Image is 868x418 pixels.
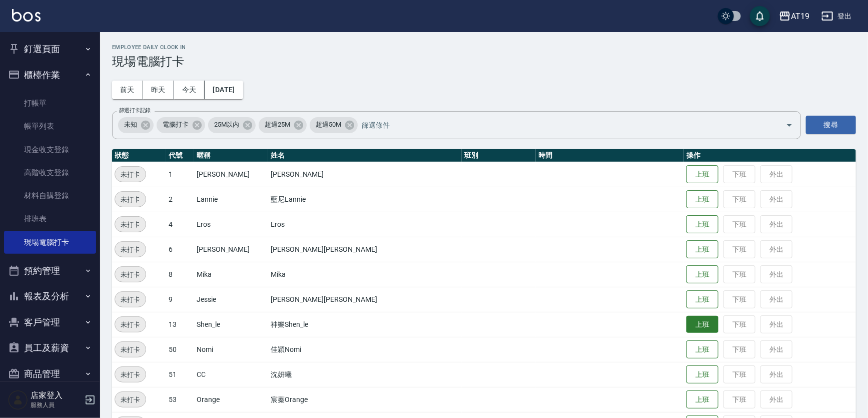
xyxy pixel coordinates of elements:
[194,187,268,212] td: Lannie
[166,162,194,187] td: 1
[686,365,718,384] button: 上班
[268,149,462,162] th: 姓名
[194,212,268,237] td: Eros
[4,62,96,88] button: 櫃檯作業
[750,6,770,26] button: save
[4,207,96,230] a: 排班表
[118,117,154,133] div: 未知
[791,10,809,23] div: AT19
[205,81,243,99] button: [DATE]
[310,117,358,133] div: 超過50M
[684,149,856,162] th: 操作
[115,269,146,280] span: 未打卡
[4,283,96,309] button: 報表及分析
[268,212,462,237] td: Eros
[259,117,307,133] div: 超過25M
[115,294,146,305] span: 未打卡
[115,344,146,355] span: 未打卡
[112,44,856,51] h2: Employee Daily Clock In
[686,165,718,184] button: 上班
[686,190,718,209] button: 上班
[174,81,205,99] button: 今天
[119,107,151,114] label: 篩選打卡記錄
[166,262,194,287] td: 8
[194,262,268,287] td: Mika
[686,240,718,259] button: 上班
[686,340,718,359] button: 上班
[686,290,718,309] button: 上班
[686,316,718,333] button: 上班
[115,369,146,380] span: 未打卡
[817,7,856,26] button: 登出
[4,231,96,254] a: 現場電腦打卡
[775,6,813,27] button: AT19
[157,120,195,130] span: 電腦打卡
[194,149,268,162] th: 暱稱
[268,287,462,312] td: [PERSON_NAME][PERSON_NAME]
[208,120,246,130] span: 25M以內
[686,390,718,409] button: 上班
[268,337,462,362] td: 佳穎Nomi
[166,237,194,262] td: 6
[115,244,146,255] span: 未打卡
[4,258,96,284] button: 預約管理
[112,149,166,162] th: 狀態
[194,162,268,187] td: [PERSON_NAME]
[4,335,96,361] button: 員工及薪資
[462,149,536,162] th: 班別
[112,81,143,99] button: 前天
[268,187,462,212] td: 藍尼Lannie
[157,117,205,133] div: 電腦打卡
[166,149,194,162] th: 代號
[4,138,96,161] a: 現金收支登錄
[194,312,268,337] td: Shen_le
[115,319,146,330] span: 未打卡
[686,265,718,284] button: 上班
[359,116,768,134] input: 篩選條件
[268,312,462,337] td: 神樂Shen_le
[8,390,28,410] img: Person
[310,120,347,130] span: 超過50M
[31,400,82,409] p: 服務人員
[259,120,296,130] span: 超過25M
[143,81,174,99] button: 昨天
[4,309,96,335] button: 客戶管理
[118,120,143,130] span: 未知
[115,169,146,180] span: 未打卡
[112,55,856,69] h3: 現場電腦打卡
[806,116,856,134] button: 搜尋
[268,162,462,187] td: [PERSON_NAME]
[194,237,268,262] td: [PERSON_NAME]
[31,390,82,400] h5: 店家登入
[268,362,462,387] td: 沈妍曦
[4,115,96,138] a: 帳單列表
[268,262,462,287] td: Mika
[268,387,462,412] td: 宸蓁Orange
[12,9,41,22] img: Logo
[686,215,718,234] button: 上班
[4,361,96,387] button: 商品管理
[781,117,797,133] button: Open
[4,36,96,62] button: 釘選頁面
[166,287,194,312] td: 9
[194,362,268,387] td: CC
[194,287,268,312] td: Jessie
[166,337,194,362] td: 50
[166,187,194,212] td: 2
[115,219,146,230] span: 未打卡
[268,237,462,262] td: [PERSON_NAME][PERSON_NAME]
[166,362,194,387] td: 51
[115,194,146,205] span: 未打卡
[536,149,684,162] th: 時間
[166,387,194,412] td: 53
[4,92,96,115] a: 打帳單
[194,337,268,362] td: Nomi
[166,312,194,337] td: 13
[208,117,256,133] div: 25M以內
[4,161,96,184] a: 高階收支登錄
[194,387,268,412] td: Orange
[115,394,146,405] span: 未打卡
[166,212,194,237] td: 4
[4,184,96,207] a: 材料自購登錄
